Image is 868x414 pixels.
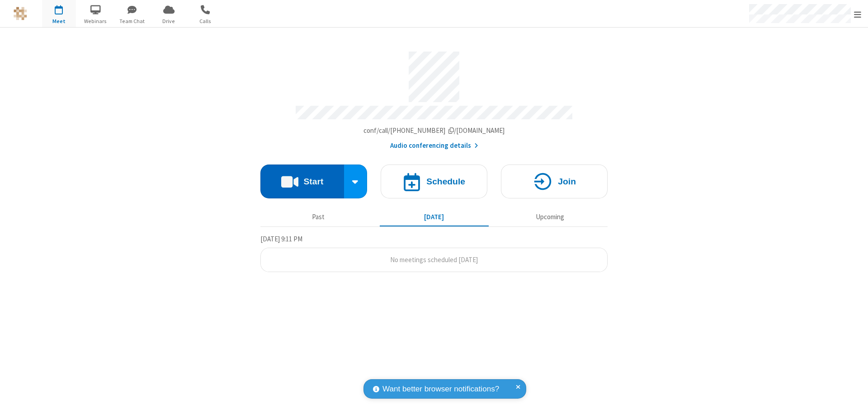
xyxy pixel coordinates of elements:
[14,7,27,20] img: QA Selenium DO NOT DELETE OR CHANGE
[79,17,113,25] span: Webinars
[382,383,499,395] span: Want better browser notifications?
[380,208,489,226] button: [DATE]
[260,165,344,198] button: Start
[115,17,149,25] span: Team Chat
[189,17,222,25] span: Calls
[558,177,576,186] h4: Join
[390,141,478,151] button: Audio conferencing details
[260,45,608,151] section: Account details
[260,235,302,243] span: [DATE] 9:11 PM
[260,234,608,273] section: Today's Meetings
[42,17,76,25] span: Meet
[344,165,368,198] div: Start conference options
[381,165,487,198] button: Schedule
[264,208,373,226] button: Past
[390,255,478,264] span: No meetings scheduled [DATE]
[152,17,186,25] span: Drive
[363,126,505,136] button: Copy my meeting room linkCopy my meeting room link
[363,126,505,135] span: Copy my meeting room link
[501,165,608,198] button: Join
[303,177,323,186] h4: Start
[495,208,604,226] button: Upcoming
[426,177,465,186] h4: Schedule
